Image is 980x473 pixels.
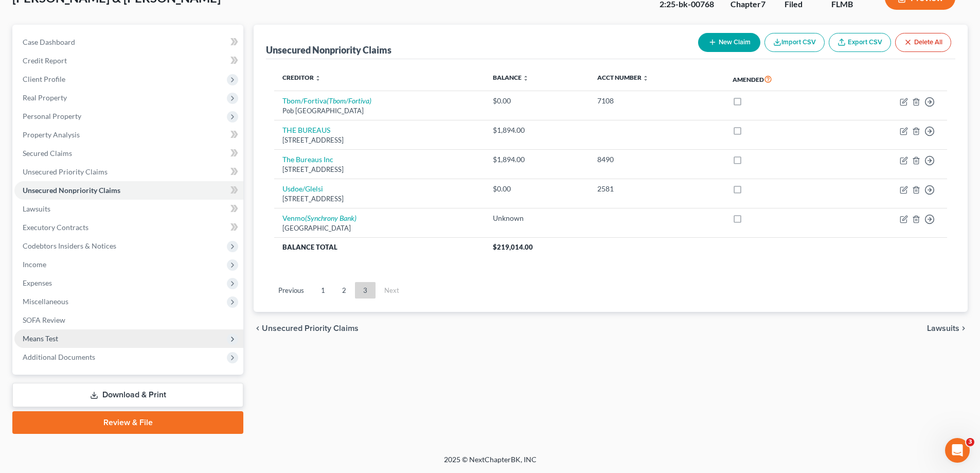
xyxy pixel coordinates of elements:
span: Miscellaneous [23,297,68,306]
th: Balance Total [274,238,485,256]
div: $1,894.00 [493,154,581,165]
button: New Claim [698,33,760,52]
a: Usdoe/Glelsi [282,184,323,193]
i: chevron_left [254,324,262,332]
div: 2581 [597,184,716,194]
i: chevron_right [959,324,968,332]
span: Additional Documents [23,353,95,361]
a: Executory Contracts [14,218,243,237]
div: $0.00 [493,96,581,106]
span: 3 [966,438,974,446]
div: [STREET_ADDRESS] [282,194,476,204]
div: $1,894.00 [493,125,581,135]
button: Delete All [895,33,951,52]
th: Amended [724,67,836,91]
span: SOFA Review [23,316,65,324]
a: Review & File [12,411,243,434]
a: Acct Number unfold_more [597,74,649,81]
a: Property Analysis [14,126,243,144]
i: unfold_more [315,75,321,81]
span: Executory Contracts [23,223,88,232]
button: chevron_left Unsecured Priority Claims [254,324,359,332]
span: Case Dashboard [23,38,75,46]
div: 7108 [597,96,716,106]
span: Credit Report [23,56,67,65]
a: The Bureaus Inc [282,155,333,164]
div: Unsecured Nonpriority Claims [266,44,391,56]
iframe: Intercom live chat [945,438,970,463]
a: Previous [270,282,312,299]
a: Unsecured Priority Claims [14,163,243,181]
div: [GEOGRAPHIC_DATA] [282,223,476,233]
a: Unsecured Nonpriority Claims [14,181,243,200]
span: Personal Property [23,112,81,120]
a: Case Dashboard [14,33,243,51]
i: unfold_more [523,75,529,81]
div: Unknown [493,213,581,223]
a: SOFA Review [14,311,243,329]
a: Tbom/Fortiva(Tbom/Fortiva) [282,96,371,105]
div: [STREET_ADDRESS] [282,135,476,145]
button: Lawsuits chevron_right [927,324,968,332]
div: 8490 [597,154,716,165]
i: (Tbom/Fortiva) [327,96,371,105]
span: Unsecured Nonpriority Claims [23,186,120,195]
span: Unsecured Priority Claims [262,324,359,332]
span: Property Analysis [23,130,80,139]
a: Balance unfold_more [493,74,529,81]
a: THE BUREAUS [282,126,330,134]
a: Lawsuits [14,200,243,218]
div: [STREET_ADDRESS] [282,165,476,174]
div: 2025 © NextChapterBK, INC [197,454,783,473]
span: Lawsuits [23,204,50,213]
a: Creditor unfold_more [282,74,321,81]
span: Income [23,260,46,269]
a: 2 [334,282,354,299]
a: Download & Print [12,383,243,407]
a: Secured Claims [14,144,243,163]
span: Client Profile [23,75,65,83]
a: Export CSV [829,33,891,52]
span: Means Test [23,334,58,343]
span: Lawsuits [927,324,959,332]
div: Pob [GEOGRAPHIC_DATA] [282,106,476,116]
div: $0.00 [493,184,581,194]
a: Venmo(Synchrony Bank) [282,214,357,222]
button: Import CSV [764,33,825,52]
span: $219,014.00 [493,243,533,251]
span: Secured Claims [23,149,72,157]
a: Credit Report [14,51,243,70]
span: Codebtors Insiders & Notices [23,241,116,250]
span: Real Property [23,93,67,102]
a: 3 [355,282,376,299]
span: Expenses [23,278,52,287]
i: (Synchrony Bank) [305,214,357,222]
a: 1 [313,282,333,299]
span: Unsecured Priority Claims [23,167,108,176]
i: unfold_more [643,75,649,81]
